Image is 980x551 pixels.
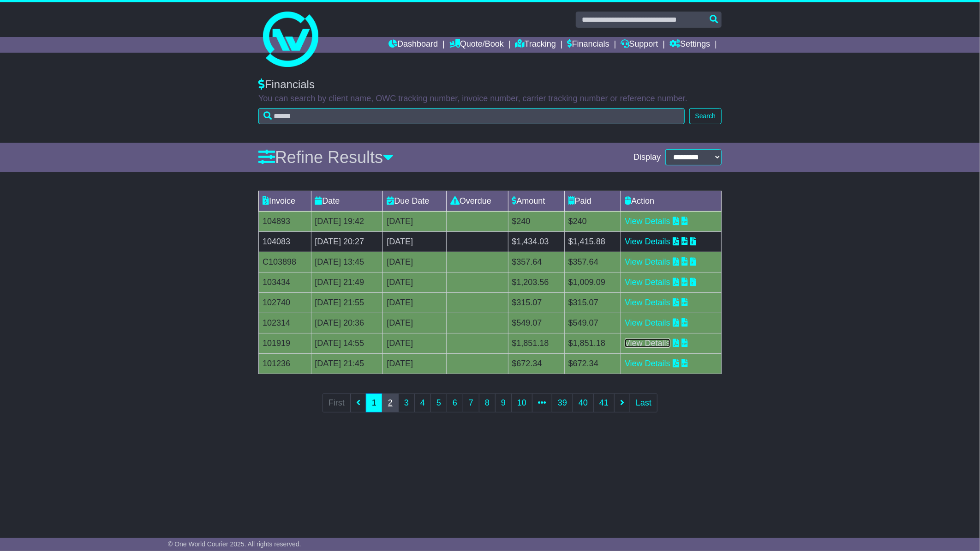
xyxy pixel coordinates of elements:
[633,152,661,163] span: Display
[449,37,504,53] a: Quote/Book
[630,394,657,412] a: Last
[383,272,446,292] td: [DATE]
[414,394,431,412] a: 4
[625,318,670,327] a: View Details
[508,353,564,374] td: $672.34
[564,231,621,252] td: $1,415.88
[564,211,621,231] td: $240
[388,37,438,53] a: Dashboard
[259,252,311,272] td: C103898
[398,394,415,412] a: 3
[625,298,670,307] a: View Details
[383,211,446,231] td: [DATE]
[311,272,383,292] td: [DATE] 21:49
[259,191,311,211] td: Invoice
[258,148,394,167] a: Refine Results
[564,191,621,211] td: Paid
[625,339,670,348] a: View Details
[625,278,670,287] a: View Details
[508,333,564,353] td: $1,851.18
[508,272,564,292] td: $1,203.56
[625,217,670,226] a: View Details
[383,353,446,374] td: [DATE]
[564,292,621,313] td: $315.07
[564,333,621,353] td: $1,851.18
[625,359,670,368] a: View Details
[625,257,670,266] a: View Details
[495,394,512,412] a: 9
[383,333,446,353] td: [DATE]
[621,37,658,53] a: Support
[383,292,446,313] td: [DATE]
[508,231,564,252] td: $1,434.03
[259,292,311,313] td: 102740
[168,540,301,548] span: © One World Courier 2025. All rights reserved.
[259,231,311,252] td: 104083
[508,252,564,272] td: $357.64
[311,313,383,333] td: [DATE] 20:36
[511,394,532,412] a: 10
[259,272,311,292] td: 103434
[383,191,446,211] td: Due Date
[311,333,383,353] td: [DATE] 14:55
[689,108,722,124] button: Search
[508,313,564,333] td: $549.07
[258,94,722,104] p: You can search by client name, OWC tracking number, invoice number, carrier tracking number or re...
[311,292,383,313] td: [DATE] 21:55
[430,394,447,412] a: 5
[508,292,564,313] td: $315.07
[383,313,446,333] td: [DATE]
[564,313,621,333] td: $549.07
[564,353,621,374] td: $672.34
[508,211,564,231] td: $240
[311,353,383,374] td: [DATE] 21:45
[447,394,463,412] a: 6
[593,394,615,412] a: 41
[311,191,383,211] td: Date
[259,211,311,231] td: 104893
[463,394,479,412] a: 7
[508,191,564,211] td: Amount
[479,394,496,412] a: 8
[446,191,508,211] td: Overdue
[383,231,446,252] td: [DATE]
[382,394,399,412] a: 2
[383,252,446,272] td: [DATE]
[568,37,610,53] a: Financials
[625,237,670,246] a: View Details
[564,272,621,292] td: $1,009.09
[259,313,311,333] td: 102314
[311,211,383,231] td: [DATE] 19:42
[259,333,311,353] td: 101919
[552,394,573,412] a: 39
[259,353,311,374] td: 101236
[311,252,383,272] td: [DATE] 13:45
[669,37,710,53] a: Settings
[311,231,383,252] td: [DATE] 20:27
[573,394,594,412] a: 40
[564,252,621,272] td: $357.64
[258,78,722,91] div: Financials
[515,37,556,53] a: Tracking
[366,394,382,412] a: 1
[621,191,722,211] td: Action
